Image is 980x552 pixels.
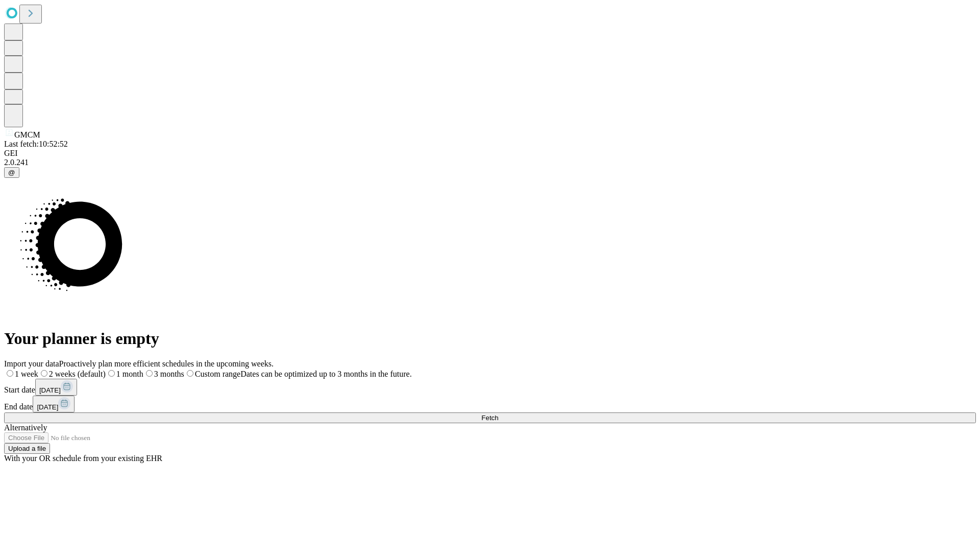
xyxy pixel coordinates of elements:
[4,379,976,396] div: Start date
[35,379,77,396] button: [DATE]
[240,370,411,378] span: Dates can be optimized up to 3 months in the future.
[4,158,976,167] div: 2.0.241
[49,370,106,378] span: 2 weeks (default)
[4,423,47,432] span: Alternatively
[108,370,115,377] input: 1 month
[187,370,193,377] input: Custom rangeDates can be optimized up to 3 months in the future.
[4,359,59,368] span: Import your data
[37,403,58,411] span: [DATE]
[14,130,40,139] span: GMCM
[4,396,976,412] div: End date
[7,370,13,377] input: 1 week
[146,370,153,377] input: 3 months
[4,329,976,348] h1: Your planner is empty
[481,414,498,422] span: Fetch
[195,370,240,378] span: Custom range
[39,386,61,394] span: [DATE]
[4,167,19,178] button: @
[41,370,47,377] input: 2 weeks (default)
[116,370,143,378] span: 1 month
[4,149,976,158] div: GEI
[59,359,274,368] span: Proactively plan more efficient schedules in the upcoming weeks.
[4,454,162,463] span: With your OR schedule from your existing EHR
[33,396,75,412] button: [DATE]
[15,370,38,378] span: 1 week
[8,169,15,176] span: @
[4,443,50,454] button: Upload a file
[4,412,976,423] button: Fetch
[154,370,184,378] span: 3 months
[4,140,68,148] span: Last fetch: 10:52:52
